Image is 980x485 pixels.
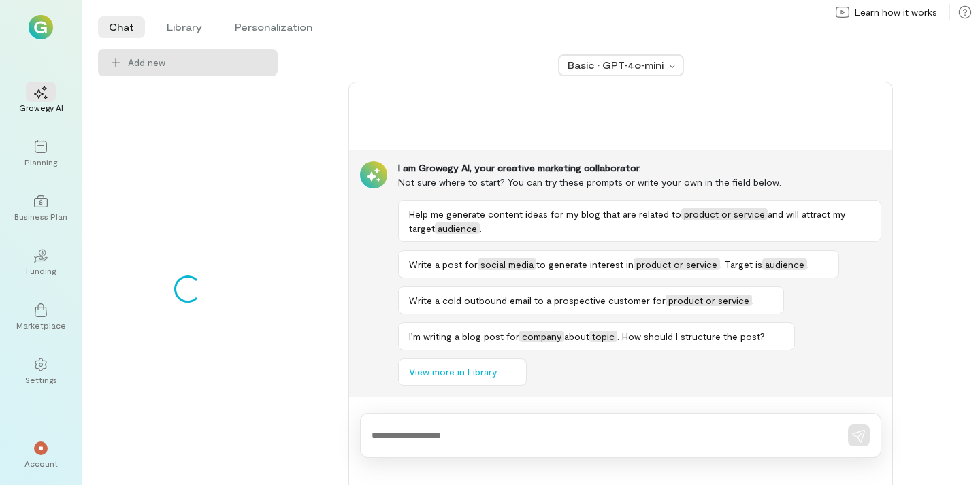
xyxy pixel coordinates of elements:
[536,258,634,270] span: to generate interest in
[16,292,65,341] a: Marketplace
[16,184,65,233] a: Business Plan
[398,250,839,278] button: Write a post forsocial mediato generate interest inproduct or service. Target isaudience.
[224,16,323,38] li: Personalization
[398,175,881,189] div: Not sure where to start? You can try these prompts or write your own in the field below.
[398,200,881,242] button: Help me generate content ideas for my blog that are related toproduct or serviceand will attract ...
[25,374,57,385] div: Settings
[807,258,809,270] span: .
[16,75,65,124] a: Growegy AI
[16,238,65,287] a: Funding
[435,222,480,234] span: audience
[398,358,527,386] button: View more in Library
[409,331,519,342] span: I’m writing a blog post for
[409,208,681,220] span: Help me generate content ideas for my blog that are related to
[762,258,807,270] span: audience
[128,56,267,69] span: Add new
[398,286,784,314] button: Write a cold outbound email to a prospective customer forproduct or service.
[409,365,497,379] span: View more in Library
[720,258,762,270] span: . Target is
[681,208,768,220] span: product or service
[564,331,589,342] span: about
[666,295,752,306] span: product or service
[480,222,482,234] span: .
[16,320,66,331] div: Marketplace
[634,258,720,270] span: product or service
[398,322,795,350] button: I’m writing a blog post forcompanyabouttopic. How should I structure the post?
[156,16,213,38] li: Library
[16,347,65,396] a: Settings
[98,16,145,38] li: Chat
[568,58,666,72] div: Basic · GPT‑4o‑mini
[24,458,58,469] div: Account
[589,331,617,342] span: topic
[519,331,564,342] span: company
[14,211,67,222] div: Business Plan
[478,258,536,270] span: social media
[26,265,56,276] div: Funding
[16,129,65,178] a: Planning
[617,331,765,342] span: . How should I structure the post?
[19,102,63,113] div: Growegy AI
[855,5,937,19] span: Learn how it works
[398,161,881,175] div: I am Growegy AI, your creative marketing collaborator.
[409,295,666,306] span: Write a cold outbound email to a prospective customer for
[24,156,57,167] div: Planning
[409,258,478,270] span: Write a post for
[752,295,754,306] span: .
